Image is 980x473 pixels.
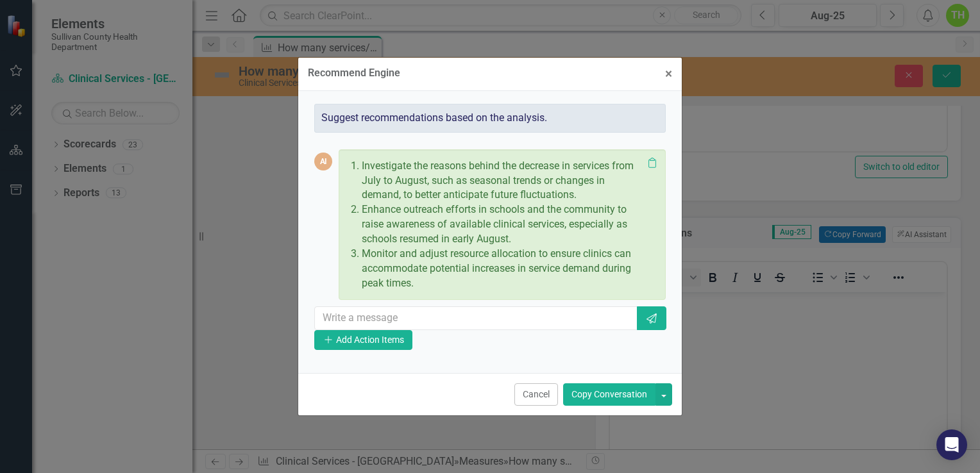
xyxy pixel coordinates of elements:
button: Copy Conversation [563,383,655,406]
p: Investigate the reasons behind the decrease in services from July to August, such as seasonal tre... [362,159,643,203]
input: Write a message [314,306,638,330]
div: Open Intercom Messenger [936,429,967,460]
button: Cancel [514,383,558,406]
div: Recommend Engine [308,67,400,79]
div: AI [314,153,332,170]
p: Enhance outreach efforts in schools and the community to raise awareness of available clinical se... [362,203,643,247]
p: In [DATE], the total number of services/programs provided by the Sullivan County Health Departmen... [3,3,334,80]
button: Add Action Items [314,330,412,350]
div: Suggest recommendations based on the analysis. [314,104,666,133]
p: Monitor and adjust resource allocation to ensure clinics can accommodate potential increases in s... [362,247,643,291]
span: × [665,66,672,81]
